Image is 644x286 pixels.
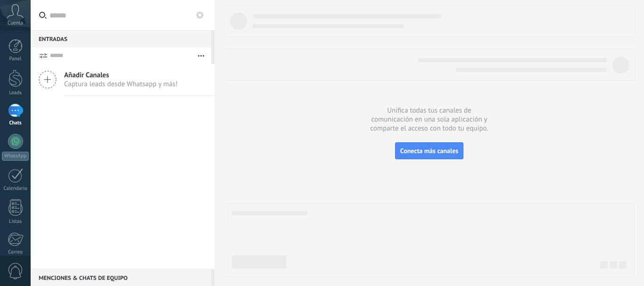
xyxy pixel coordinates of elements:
div: Menciones & Chats de equipo [31,269,211,286]
button: Conecta más canales [395,142,463,159]
span: Añadir Canales [64,71,178,80]
div: Panel [2,56,29,62]
div: Entradas [31,30,211,47]
span: Captura leads desde Whatsapp y más! [64,80,178,89]
div: Chats [2,120,29,126]
div: Leads [2,90,29,96]
div: WhatsApp [2,152,29,161]
span: Cuenta [8,20,23,26]
span: Conecta más canales [400,147,458,155]
div: Listas [2,219,29,225]
div: Calendario [2,186,29,192]
div: Correo [2,249,29,255]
